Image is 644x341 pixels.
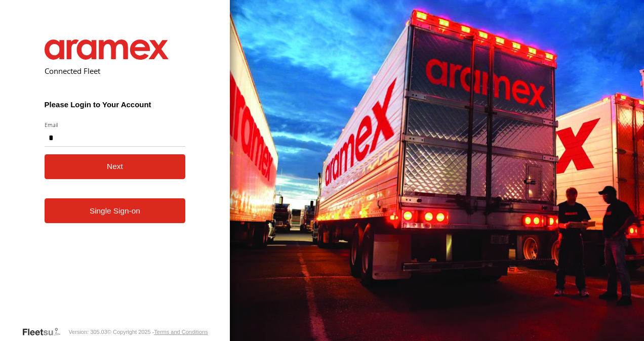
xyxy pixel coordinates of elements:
div: Version: 305.03 [68,329,107,335]
a: Terms and Conditions [154,329,208,335]
h2: Connected Fleet [45,66,186,76]
a: Visit our Website [22,327,68,337]
a: Single Sign-on [45,198,186,223]
img: Aramex [45,39,169,60]
div: © Copyright 2025 - [107,329,208,335]
h3: Please Login to Your Account [45,100,186,109]
label: Email [45,121,186,129]
button: Next [45,154,186,179]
